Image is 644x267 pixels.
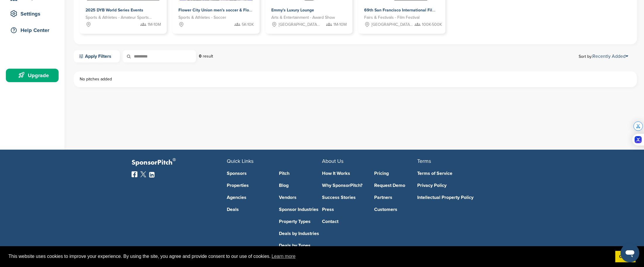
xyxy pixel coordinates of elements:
a: learn more about cookies [271,252,297,261]
span: Sports & Athletes - Amateur Sports Leagues [86,14,152,21]
p: SponsorPitch [132,158,227,167]
div: Upgrade [9,70,59,81]
span: ® [173,156,176,163]
span: Terms [417,158,431,164]
a: dismiss cookie message [615,251,636,263]
span: 1M-10M [148,21,161,28]
a: Apply Filters [74,50,120,62]
span: About Us [322,158,343,164]
a: Help Center [6,23,59,37]
span: Emmy's Luxury Lounge [271,8,314,13]
a: Success Stories [322,195,365,200]
iframe: Button to launch messaging window [621,244,639,262]
span: 69th San Francisco International Film Festival [364,8,452,13]
span: Arts & Entertainment - Award Show [271,14,335,21]
a: Blog [279,183,322,188]
a: Deals by Industries [279,231,322,236]
a: Vendors [279,195,322,200]
div: Settings [9,9,59,19]
a: Why SponsorPitch? [322,183,365,188]
div: Help Center [9,25,59,36]
a: Contact [322,219,365,224]
a: Pitch [279,171,322,176]
span: 5K-10K [242,21,254,28]
span: Flower City Union men's soccer & Flower City 1872 women's soccer [178,8,306,13]
a: Upgrade [6,69,59,82]
a: Settings [6,7,59,21]
a: Sponsors [227,171,270,176]
a: Pricing [374,171,418,176]
span: 100K-500K [422,21,442,28]
a: Privacy Policy [417,183,504,188]
img: Facebook [132,171,137,177]
span: result [203,54,213,59]
span: 2025 DYB World Series Events [86,8,143,13]
span: Fairs & Festivals - Film Festival [364,14,420,21]
span: Sort by: [579,54,628,59]
a: Request Demo [374,183,418,188]
strong: 0 [199,54,202,59]
img: Twitter [140,171,146,177]
span: [GEOGRAPHIC_DATA], [GEOGRAPHIC_DATA] [279,21,320,28]
a: Properties [227,183,270,188]
span: [GEOGRAPHIC_DATA], [GEOGRAPHIC_DATA] [372,21,413,28]
a: Customers [374,207,418,212]
a: Terms of Service [417,171,504,176]
span: Quick Links [227,158,253,164]
a: Intellectual Property Policy [417,195,504,200]
a: Agencies [227,195,270,200]
a: How It Works [322,171,365,176]
a: Sponsor Industries [279,207,322,212]
span: 1M-10M [333,21,347,28]
a: Press [322,207,365,212]
a: Property Types [279,219,322,224]
a: Deals by Types [279,243,322,248]
span: This website uses cookies to improve your experience. By using the site, you agree and provide co... [8,252,611,261]
a: Partners [374,195,418,200]
a: Recently Added [592,53,628,59]
a: Deals [227,207,270,212]
span: Sports & Athletes - Soccer [178,14,226,21]
div: No pitches added [80,77,631,81]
